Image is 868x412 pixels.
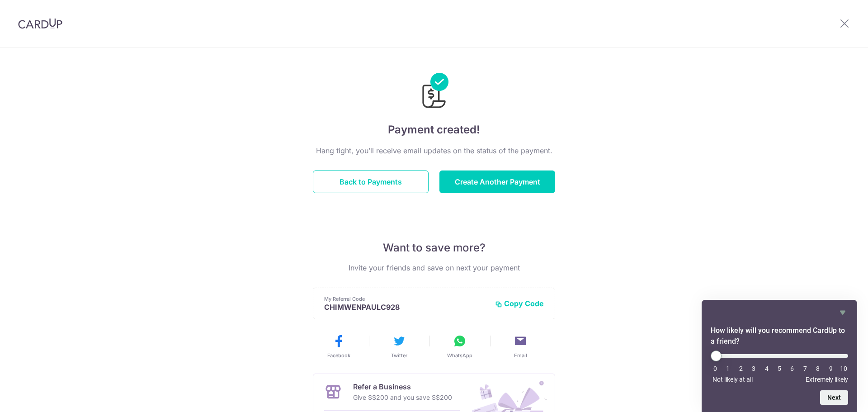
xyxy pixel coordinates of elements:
button: Facebook [312,334,365,359]
p: Give S$200 and you save S$200 [353,392,452,403]
p: Hang tight, you’ll receive email updates on the status of the payment. [313,145,555,156]
button: Back to Payments [313,170,429,193]
li: 2 [736,365,745,372]
button: Email [494,334,547,359]
p: Invite your friends and save on next your payment [313,262,555,273]
button: Hide survey [837,307,848,318]
li: 9 [826,365,835,372]
span: Facebook [327,352,350,359]
img: Payments [420,73,448,111]
img: CardUp [18,18,62,29]
li: 6 [788,365,797,372]
p: My Referral Code [324,295,488,303]
p: Want to save more? [313,241,555,255]
span: Extremely likely [806,376,848,383]
li: 0 [711,365,720,372]
button: Copy Code [495,299,544,308]
span: Email [514,352,527,359]
li: 8 [813,365,822,372]
button: Create Another Payment [439,170,555,193]
span: Not likely at all [712,376,753,383]
span: Twitter [391,352,407,359]
div: How likely will you recommend CardUp to a friend? Select an option from 0 to 10, with 0 being Not... [711,307,848,405]
li: 5 [775,365,784,372]
button: Next question [820,390,848,405]
li: 10 [839,365,848,372]
h4: Payment created! [313,122,555,138]
button: Twitter [373,334,426,359]
button: WhatsApp [433,334,486,359]
p: Refer a Business [353,381,452,392]
p: CHIMWENPAULC928 [324,303,488,312]
h2: How likely will you recommend CardUp to a friend? Select an option from 0 to 10, with 0 being Not... [711,325,848,347]
span: WhatsApp [447,352,472,359]
div: How likely will you recommend CardUp to a friend? Select an option from 0 to 10, with 0 being Not... [711,350,848,383]
li: 1 [723,365,732,372]
li: 7 [801,365,810,372]
li: 4 [762,365,771,372]
li: 3 [749,365,758,372]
